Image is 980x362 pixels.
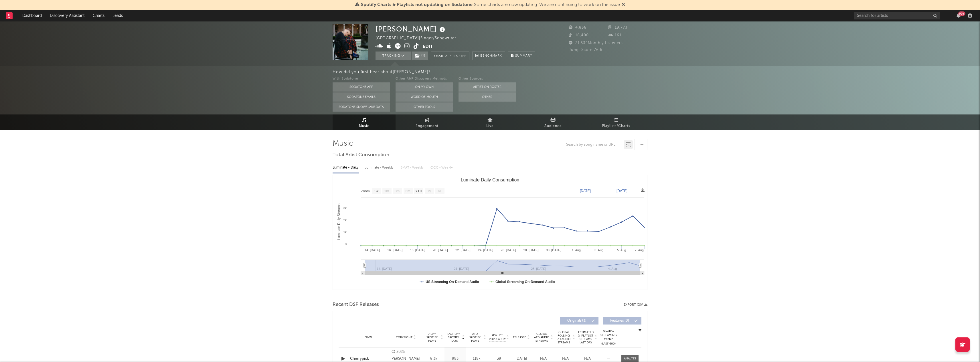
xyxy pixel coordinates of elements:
button: Sodatone Snowflake Data [333,102,390,112]
text: 16. [DATE] [387,248,402,252]
text: 7. Aug [635,248,644,252]
span: 7 Day Spotify Plays [424,332,440,343]
text: 18. [DATE] [410,248,425,252]
div: 8.3k [424,356,443,362]
text: 3m [395,189,400,193]
text: [DATE] [617,189,627,193]
span: Originals ( 3 ) [564,319,590,323]
div: 39 [489,356,509,362]
button: Other Tools [396,102,453,112]
button: Sodatone App [333,82,390,92]
div: Luminate - Daily [333,163,359,173]
button: Word Of Mouth [396,92,453,102]
text: 30. [DATE] [546,248,561,252]
text: [DATE] [580,189,591,193]
span: 19,773 [608,26,627,29]
span: Released [513,336,526,339]
text: 24. [DATE] [478,248,493,252]
text: 26. [DATE] [501,248,516,252]
div: Global Streaming Trend (Last 60D) [600,329,617,346]
span: Total Artist Consumption [333,152,389,159]
text: Luminate Daily Consumption [461,177,519,182]
button: Originals(3) [560,317,598,325]
a: Playlists/Charts [584,114,647,130]
div: 993 [446,356,465,362]
button: (1) [412,52,428,60]
button: Export CSV [624,303,647,306]
span: 4,856 [569,26,586,29]
div: N/A [578,356,597,362]
a: Live [459,114,521,130]
input: Search for artists [854,12,940,19]
span: : Some charts are now updating. We are continuing to work on the issue [361,3,620,7]
span: Last Day Spotify Plays [446,332,461,343]
a: Engagement [396,114,459,130]
a: Music [333,114,396,130]
button: Features(0) [603,317,641,325]
div: Name [350,335,388,339]
div: With Sodatone [333,76,390,82]
a: Cherrypick [350,356,388,362]
text: YTD [415,189,422,193]
span: Global ATD Audio Streams [534,332,550,343]
button: On My Own [396,82,453,92]
text: 0 [345,242,347,246]
button: Artist on Roster [459,82,516,92]
div: 99 + [958,11,965,16]
a: Dashboard [18,10,46,21]
a: Audience [521,114,584,130]
span: Recent DSP Releases [333,301,379,308]
text: → [607,189,610,193]
text: 14. [DATE] [365,248,380,252]
em: Off [459,55,466,58]
span: Engagement [416,123,438,130]
span: Spotify Charts & Playlists not updating on Sodatone [361,3,473,7]
button: Other [459,92,516,102]
div: Other Sources [459,76,516,82]
button: Email AlertsOff [431,52,469,60]
span: Estimated % Playlist Streams Last Day [578,331,594,344]
span: Summary [515,54,532,58]
span: ATD Spotify Plays [467,332,483,343]
span: Dismiss [622,3,625,7]
div: 119k [467,356,486,362]
span: Global Rolling 7D Audio Streams [556,331,572,344]
text: US Streaming On-Demand Audio [426,280,479,284]
text: 20. [DATE] [433,248,448,252]
text: 28. [DATE] [523,248,539,252]
div: N/A [556,356,575,362]
div: How did you first hear about [PERSON_NAME] ? [333,69,980,76]
span: 16,400 [569,33,589,37]
div: [GEOGRAPHIC_DATA] | Singer/Songwriter [376,35,463,42]
span: Live [486,123,494,130]
button: Summary [508,52,535,60]
text: 1k [343,230,347,234]
div: [DATE] [512,356,531,362]
text: 1. Aug [572,248,581,252]
text: 22. [DATE] [455,248,471,252]
a: Charts [89,10,108,21]
text: 2k [343,218,347,222]
a: Benchmark [472,52,505,60]
div: [PERSON_NAME] [376,24,446,34]
span: Benchmark [480,53,502,60]
span: 21,534 Monthly Listeners [569,41,623,45]
a: Leads [108,10,127,21]
span: Audience [544,123,562,130]
input: Search by song name or URL [563,143,624,147]
svg: Luminate Daily Consumption [333,175,647,290]
text: All [438,189,441,193]
span: Playlists/Charts [602,123,630,130]
button: Edit [423,43,433,50]
button: Tracking [376,52,411,60]
text: 3k [343,206,347,210]
text: 1m [384,189,389,193]
text: 1w [374,189,379,193]
span: Copyright [396,336,412,339]
span: Spotify Popularity [489,333,506,341]
text: Global Streaming On-Demand Audio [495,280,555,284]
div: Other A&R Discovery Methods [396,76,453,82]
text: 5. Aug [617,248,626,252]
button: 99+ [957,13,961,18]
